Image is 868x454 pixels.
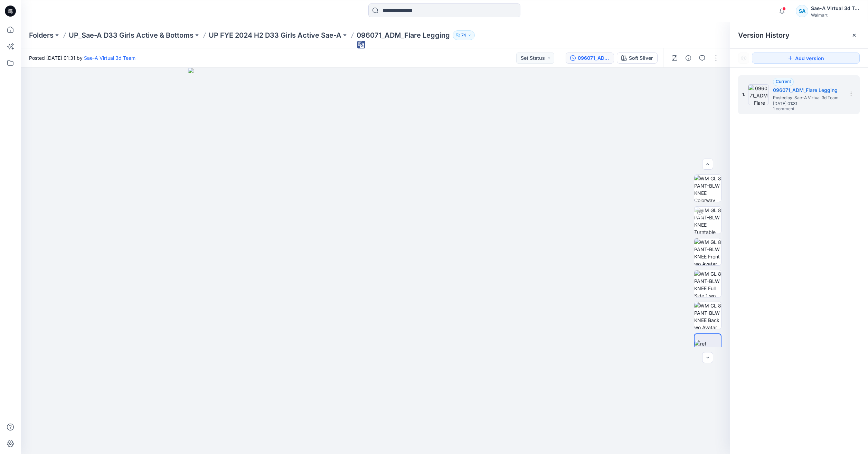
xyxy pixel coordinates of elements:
[738,31,790,39] span: Version History
[683,53,694,64] button: Details
[851,32,857,38] button: Close
[209,30,341,40] a: UP FYE 2024 H2 D33 Girls Active Sae-A
[773,101,842,106] span: [DATE] 01:31
[629,54,653,62] div: Soft Silver
[773,94,842,101] span: Posted by: Sae-A Virtual 3d Team
[694,238,721,265] img: WM GL 8 PANT-BLW KNEE Front wo Avatar
[752,53,860,64] button: Add version
[811,4,859,12] div: Sae-A Virtual 3d Team
[461,31,466,39] p: 74
[695,340,721,354] img: ref image
[694,270,721,297] img: WM GL 8 PANT-BLW KNEE Full Side 1 wo Avatar
[796,5,808,17] div: SA
[188,68,563,454] img: eyJhbGciOiJIUzI1NiIsImtpZCI6IjAiLCJzbHQiOiJzZXMiLCJ0eXAiOiJKV1QifQ.eyJkYXRhIjp7InR5cGUiOiJzdG9yYW...
[84,55,135,61] a: Sae-A Virtual 3d Team
[694,302,721,329] img: WM GL 8 PANT-BLW KNEE Back wo Avatar
[29,54,135,62] span: Posted [DATE] 01:31 by
[773,106,821,112] span: 1 comment
[748,84,769,105] img: 096071_ADM_Flare Legging
[357,30,450,40] p: 096071_ADM_Flare Legging
[694,175,721,202] img: WM GL 8 PANT-BLW KNEE Colorway wo Avatar
[29,30,54,40] a: Folders
[694,207,721,234] img: WM GL 8 PANT-BLW KNEE Turntable with Avatar
[811,12,859,18] div: Walmart
[69,30,194,40] a: UP_Sae-A D33 Girls Active & Bottoms
[617,53,658,64] button: Soft Silver
[742,92,745,98] span: 1.
[578,54,610,62] div: 096071_ADM_Flare Legging
[773,86,842,94] h5: 096071_ADM_Flare Legging
[738,53,749,64] button: Show Hidden Versions
[776,79,791,84] span: Current
[566,53,614,64] button: 096071_ADM_Flare Legging
[453,30,475,40] button: 74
